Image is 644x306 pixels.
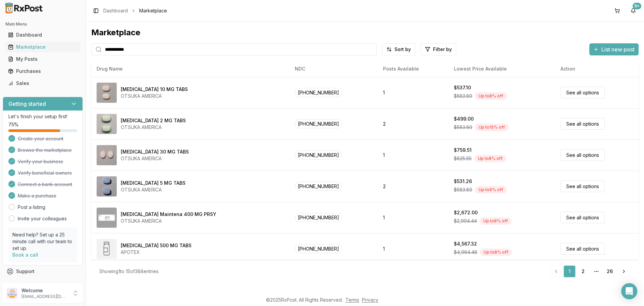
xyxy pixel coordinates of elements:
div: APOTEX [121,249,192,256]
span: 75 % [8,121,18,128]
button: Filter by [421,43,456,55]
th: Drug Name [91,61,289,77]
img: Abiraterone Acetate 500 MG TABS [97,239,117,259]
th: Posts Available [378,61,448,77]
span: $583.80 [454,124,472,131]
div: [MEDICAL_DATA] Maintena 400 MG PRSY [121,211,216,218]
img: Abilify Maintena 400 MG PRSY [97,208,117,228]
div: [MEDICAL_DATA] 30 MG TABS [121,148,189,155]
button: My Posts [3,54,83,64]
img: Abilify 30 MG TABS [97,145,117,165]
span: [PHONE_NUMBER] [295,119,342,128]
img: Abilify 10 MG TABS [97,83,117,103]
div: OTSUKA AMERICA [121,186,185,193]
span: $583.80 [454,93,472,99]
td: 1 [378,77,448,108]
div: [MEDICAL_DATA] 2 MG TABS [121,117,186,124]
div: 9+ [633,3,641,9]
button: 9+ [628,5,639,16]
a: See all options [560,149,605,161]
img: RxPost Logo [3,3,46,13]
a: See all options [560,180,605,192]
div: [MEDICAL_DATA] 5 MG TABS [121,180,185,186]
div: Up to 9 % off [475,186,507,193]
button: Dashboard [3,30,83,40]
div: $759.51 [454,147,472,154]
span: Sort by [394,46,411,53]
span: Verify beneficial owners [18,170,72,176]
a: 1 [563,265,576,277]
a: 26 [604,265,616,277]
div: [MEDICAL_DATA] 500 MG TABS [121,242,192,249]
td: 2 [378,108,448,139]
a: Post a listing [18,204,45,211]
img: Abilify 5 MG TABS [97,176,117,196]
p: Let's finish your setup first! [8,113,77,120]
img: User avatar [7,288,17,299]
a: Marketplace [5,41,80,53]
span: Browse the marketplace [18,147,72,154]
p: [EMAIL_ADDRESS][DOMAIN_NAME] [21,294,68,299]
div: Up to 8 % off [480,249,512,256]
td: 1 [378,202,448,233]
th: Action [555,61,639,77]
div: OTSUKA AMERICA [121,155,189,162]
button: Sales [3,78,83,89]
a: Book a call [12,252,38,258]
div: Purchases [8,68,77,75]
th: NDC [289,61,378,77]
span: Make a purchase [18,192,56,199]
div: Dashboard [8,32,77,38]
a: My Posts [5,53,80,65]
a: Sales [5,77,80,89]
h3: Getting started [8,100,46,108]
button: Support [3,265,83,277]
img: Abilify 2 MG TABS [97,114,117,134]
div: Marketplace [8,44,77,50]
span: List new post [601,45,635,53]
div: $531.26 [454,178,472,185]
div: [MEDICAL_DATA] 10 MG TABS [121,86,188,93]
span: $583.80 [454,186,472,193]
span: Create your account [18,135,63,142]
a: See all options [560,243,605,255]
h2: Main Menu [5,21,80,27]
a: See all options [560,118,605,130]
button: Purchases [3,66,83,77]
div: Up to 15 % off [475,124,508,131]
a: Go to next page [617,265,631,277]
span: $825.55 [454,155,472,162]
nav: breadcrumb [103,7,167,14]
p: Need help? Set up a 25 minute call with our team to set up. [12,231,73,252]
div: $499.00 [454,116,474,122]
nav: pagination [550,265,631,277]
a: Privacy [362,297,378,303]
td: 1 [378,233,448,264]
span: [PHONE_NUMBER] [295,182,342,191]
a: Invite your colleagues [18,215,67,222]
a: 2 [577,265,589,277]
a: Purchases [5,65,80,77]
div: OTSUKA AMERICA [121,218,216,224]
span: Verify your business [18,158,63,165]
span: $4,964.48 [454,249,477,256]
span: Connect a bank account [18,181,72,188]
div: $537.10 [454,84,471,91]
div: Up to 8 % off [474,155,506,162]
a: List new post [589,47,639,53]
p: Welcome [21,287,68,294]
div: Marketplace [91,27,639,38]
button: List new post [589,43,639,55]
button: Feedback [3,277,83,290]
span: $2,904.44 [454,218,477,224]
div: OTSUKA AMERICA [121,124,186,131]
button: Sort by [382,43,415,55]
div: Sales [8,80,77,87]
span: Filter by [433,46,452,53]
div: Open Intercom Messenger [621,283,637,299]
a: Terms [345,297,359,303]
span: [PHONE_NUMBER] [295,88,342,97]
a: Dashboard [5,29,80,41]
span: [PHONE_NUMBER] [295,213,342,222]
div: OTSUKA AMERICA [121,93,188,99]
